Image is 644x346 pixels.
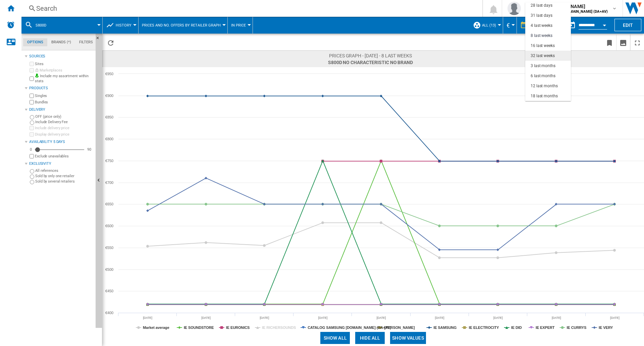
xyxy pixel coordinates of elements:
div: 31 last days [531,13,552,18]
div: 4 last weeks [531,23,552,29]
div: 28 last days [531,3,552,8]
div: 18 last months [531,93,558,99]
div: 12 last months [531,83,558,89]
div: 6 last months [531,73,555,79]
div: 3 last months [531,63,555,69]
div: 16 last weeks [531,43,555,49]
div: 32 last weeks [531,53,555,59]
div: 8 last weeks [531,33,552,39]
